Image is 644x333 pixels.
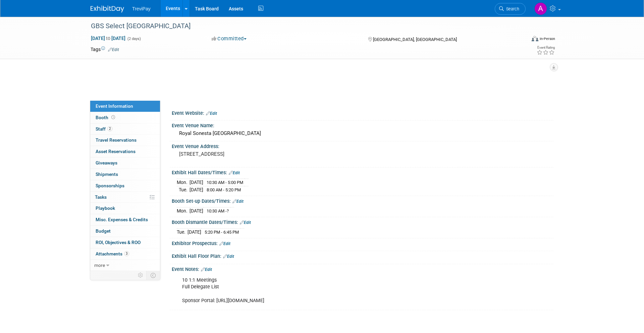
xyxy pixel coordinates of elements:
div: Exhibitor Prospectus: [172,238,553,247]
img: Format-Inperson.png [532,36,538,41]
div: Royal Sonesta [GEOGRAPHIC_DATA] [177,128,548,139]
a: Travel Reservations [90,135,160,146]
td: [DATE] [190,207,203,215]
span: ROI, Objectives & ROO [96,240,141,245]
div: In-Person [539,36,555,41]
div: 10 1:1 Meetings Full Delegate List Sponsor Portal: [URL][DOMAIN_NAME] [177,274,480,307]
span: Sponsorships [96,183,124,188]
span: TreviPay [132,6,151,11]
span: (2 days) [127,37,141,41]
td: Mon. [177,207,190,215]
td: Tue. [177,186,190,193]
span: Attachments [96,251,129,256]
span: to [105,36,111,41]
a: Edit [219,241,230,246]
span: Budget [96,228,111,234]
div: Exhibit Hall Floor Plan: [172,251,553,260]
td: Personalize Event Tab Strip [135,271,147,280]
a: Edit [232,199,244,204]
a: Search [495,3,526,15]
span: more [94,263,105,268]
span: Event Information [96,103,133,109]
a: Edit [108,47,119,52]
span: Booth [96,115,116,120]
div: Event Venue Address: [172,141,553,150]
span: 8:00 AM - 5:20 PM [207,187,241,192]
td: Toggle Event Tabs [147,271,160,280]
a: Tasks [90,192,160,203]
a: Attachments3 [90,248,160,259]
a: Edit [229,171,240,175]
span: 5:20 PM - 6:45 PM [205,230,239,235]
div: Booth Set-up Dates/Times: [172,196,553,205]
div: Booth Dismantle Dates/Times: [172,217,553,226]
span: Booth not reserved yet [110,115,116,120]
a: Edit [223,254,234,259]
a: Sponsorships [90,180,160,191]
span: Misc. Expenses & Credits [96,217,148,222]
div: GBS Select [GEOGRAPHIC_DATA] [89,20,516,32]
a: Misc. Expenses & Credits [90,214,160,225]
a: Edit [240,220,251,225]
a: Playbook [90,203,160,214]
a: Booth [90,112,160,123]
span: ? [227,208,229,213]
span: [GEOGRAPHIC_DATA], [GEOGRAPHIC_DATA] [373,37,457,42]
td: [DATE] [190,179,203,186]
span: Travel Reservations [96,137,137,143]
span: 2 [107,126,112,131]
a: Staff2 [90,124,160,135]
div: Exhibit Hall Dates/Times: [172,168,553,176]
img: Andy Duong [534,2,547,15]
a: ROI, Objectives & ROO [90,237,160,248]
div: Event Notes: [172,264,553,273]
td: Mon. [177,179,190,186]
a: Shipments [90,169,160,180]
span: 10:30 AM - 5:00 PM [207,180,243,185]
a: Asset Reservations [90,146,160,157]
span: Shipments [96,172,118,177]
td: [DATE] [190,186,203,193]
span: Giveaways [96,160,117,165]
button: Committed [209,35,249,42]
span: Playbook [96,205,115,211]
a: Event Information [90,101,160,112]
div: Event Venue Name: [172,121,553,129]
span: Staff [96,126,112,132]
a: Edit [201,267,212,272]
pre: [STREET_ADDRESS] [179,151,323,157]
div: Event Website: [172,108,553,117]
a: Edit [206,111,217,116]
img: ExhibitDay [91,6,124,12]
div: Event Format [486,35,555,45]
span: Asset Reservations [96,149,136,154]
td: Tue. [177,229,187,236]
span: 10:30 AM - [207,208,229,213]
span: 3 [124,251,129,256]
a: more [90,260,160,271]
span: Search [504,6,519,11]
a: Budget [90,226,160,237]
td: Tags [91,46,119,53]
div: Event Rating [537,46,555,49]
td: [DATE] [187,229,201,236]
span: Tasks [95,194,107,200]
span: [DATE] [DATE] [91,35,126,41]
a: Giveaways [90,157,160,169]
